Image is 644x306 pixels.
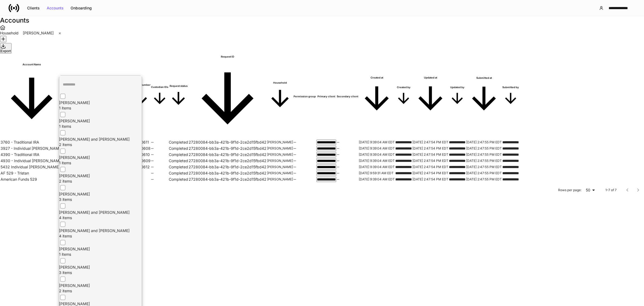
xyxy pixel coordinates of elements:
td: 27280084-bb3a-421b-9f1d-2ce2d15fbd42 [189,164,266,170]
h6: — [337,152,358,157]
td: Completed [169,176,188,182]
h6: Created by [395,85,412,90]
td: 5432 Individual TOD [1,164,63,170]
h6: — [294,177,316,182]
p: 4 items [59,233,142,239]
td: 27280084-bb3a-421b-9f1d-2ce2d15fbd42 [189,176,266,182]
p: [DATE] 2:47:54 PM EDT [412,152,448,157]
p: Doucette, Jane [59,283,142,288]
h6: — [151,170,168,176]
td: 4fa6655b-a0dc-41a4-86a3-b8e378143fb6 [316,139,336,145]
td: 2025-09-03T18:47:55.133Z [466,176,502,182]
p: Casey, William and Jennifer [59,137,142,142]
td: 4fa6655b-a0dc-41a4-86a3-b8e378143fb6 [316,145,336,151]
h6: Household [267,80,293,86]
h6: — [151,158,168,163]
td: 2025-09-03T18:47:54.762Z [412,152,448,157]
p: [DATE] 9:39:04 AM EDT [359,140,395,144]
p: [DATE] 2:47:54 PM EDT [412,140,448,144]
td: 27280084-bb3a-421b-9f1d-2ce2d15fbd42 [189,139,266,145]
div: Export [1,44,11,53]
td: 27280084-bb3a-421b-9f1d-2ce2d15fbd42 [189,170,266,176]
td: 27280084-bb3a-421b-9f1d-2ce2d15fbd42 [189,145,266,151]
td: 4fa6655b-a0dc-41a4-86a3-b8e378143fb6 [316,158,336,163]
p: Camacho [59,118,142,124]
p: [DATE] 2:47:55 PM EDT [466,159,502,163]
h6: — [151,164,168,170]
td: 2025-09-03T18:47:54.762Z [412,176,448,182]
p: 2 items [59,179,142,184]
p: [DATE] 2:47:54 PM EDT [412,165,448,169]
p: Rows per page: [558,188,581,192]
p: 1 items [59,160,142,166]
p: [PERSON_NAME] [267,159,293,163]
td: 4930 - Individual TOD [1,158,63,163]
p: Banys, Richard [59,100,142,105]
td: 2025-09-03T18:47:55.133Z [466,164,502,170]
div: Onboarding [71,6,92,10]
p: Dethorne, Timothy and Erin [59,228,142,233]
td: 4fa6655b-a0dc-41a4-86a3-b8e378143fb6 [316,164,336,170]
h6: — [151,177,168,182]
p: [DATE] 9:39:04 AM EDT [359,177,395,182]
td: AF 529 - Tristan [1,170,63,176]
td: Completed [169,152,188,157]
td: 2025-09-03T18:47:55.133Z [466,170,502,176]
td: 2025-09-03T18:47:54.762Z [412,145,448,151]
p: [DATE] 2:47:54 PM EDT [412,177,448,182]
td: 2025-09-03T18:47:54.762Z [412,164,448,170]
p: 3 items [59,197,142,202]
h6: — [337,158,358,163]
td: 2025-09-03T18:47:54.762Z [412,158,448,163]
p: [DATE] 2:47:54 PM EDT [412,171,448,175]
h6: — [337,140,358,145]
h6: Custodian [91,74,129,80]
p: DeThorne, Cynthia and Timothy Sr. [59,210,142,215]
td: 2025-09-03T18:47:55.133Z [466,152,502,157]
h6: Custodian IDs [151,84,168,90]
p: [DATE] 2:47:55 PM EDT [466,177,502,182]
td: 4fa6655b-a0dc-41a4-86a3-b8e378143fb6 [316,152,336,157]
p: [DATE] 2:47:55 PM EDT [466,146,502,151]
td: 2025-09-03T18:47:55.133Z [466,145,502,151]
p: 1–7 of 7 [605,188,617,192]
h6: — [337,146,358,151]
p: 2 items [59,288,142,294]
td: Completed [169,164,188,170]
h6: Request ID [189,54,266,59]
div: Clients [27,6,40,10]
td: 4fa6655b-a0dc-41a4-86a3-b8e378143fb6 [316,170,336,176]
h6: — [294,170,316,176]
td: 27280084-bb3a-421b-9f1d-2ce2d15fbd42 [189,152,266,157]
td: 2025-09-03T18:47:54.762Z [412,139,448,145]
p: [PERSON_NAME] [23,30,54,36]
td: 2025-09-03T13:59:31.116Z [359,170,395,176]
p: [DATE] 9:39:04 AM EDT [359,146,395,151]
h6: Created at [359,75,395,80]
p: [PERSON_NAME] [267,171,293,175]
td: 2025-09-03T13:39:04.385Z [359,152,395,157]
p: 1 items [59,124,142,129]
p: 1 items [59,105,142,111]
p: 2 items [59,142,142,147]
p: [PERSON_NAME] [267,140,293,144]
h6: — [337,170,358,176]
p: [PERSON_NAME] [267,152,293,157]
p: [PERSON_NAME] [267,165,293,169]
p: Dona Hess [59,265,142,270]
p: DICHIRICO, VINNIE [59,246,142,252]
td: 2025-09-03T13:39:04.383Z [359,164,395,170]
h6: — [294,146,316,151]
td: Completed [169,158,188,163]
div: 50 [584,187,597,193]
h6: — [337,164,358,170]
td: 2025-09-03T13:39:04.384Z [359,158,395,163]
p: 4 items [59,215,142,220]
p: 3 items [59,270,142,275]
h6: — [151,152,168,157]
div: Accounts [47,6,64,10]
p: [PERSON_NAME] [267,177,293,182]
h6: Secondary client [337,94,358,99]
h6: — [294,140,316,145]
p: [DATE] 9:39:04 AM EDT [359,165,395,169]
